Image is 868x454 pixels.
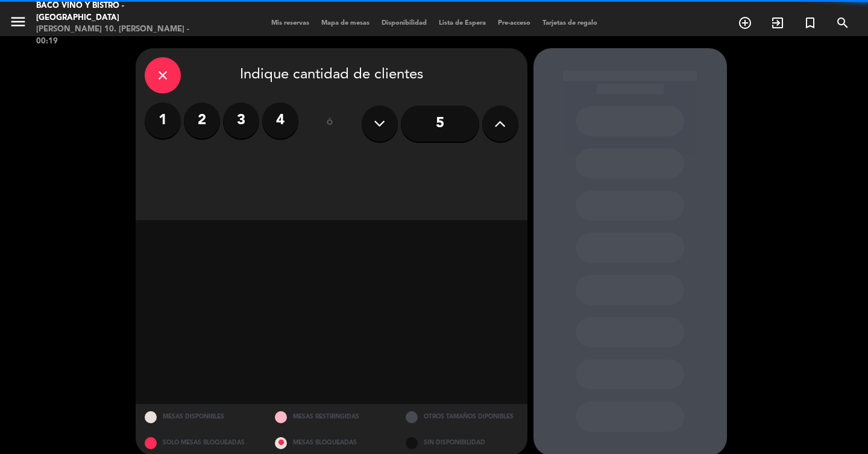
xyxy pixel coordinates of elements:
div: MESAS RESTRINGIDAS [266,404,397,430]
label: 2 [184,102,220,139]
span: Mis reservas [265,20,315,27]
i: add_circle_outline [738,16,752,30]
label: 4 [262,102,298,139]
div: MESAS DISPONIBLES [136,404,266,430]
span: Tarjetas de regalo [536,20,603,27]
div: ó [310,102,350,145]
i: menu [9,13,27,31]
i: search [835,16,850,30]
span: Pre-acceso [492,20,536,27]
label: 1 [145,102,181,139]
div: Indique cantidad de clientes [145,57,518,93]
label: 3 [223,102,259,139]
span: Mapa de mesas [315,20,376,27]
span: Disponibilidad [376,20,433,27]
i: turned_in_not [803,16,817,30]
span: Lista de Espera [433,20,492,27]
div: [PERSON_NAME] 10. [PERSON_NAME] - 00:19 [36,24,208,47]
button: menu [9,13,27,35]
div: OTROS TAMAÑOS DIPONIBLES [397,404,527,430]
i: close [156,68,170,83]
i: exit_to_app [770,16,785,30]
